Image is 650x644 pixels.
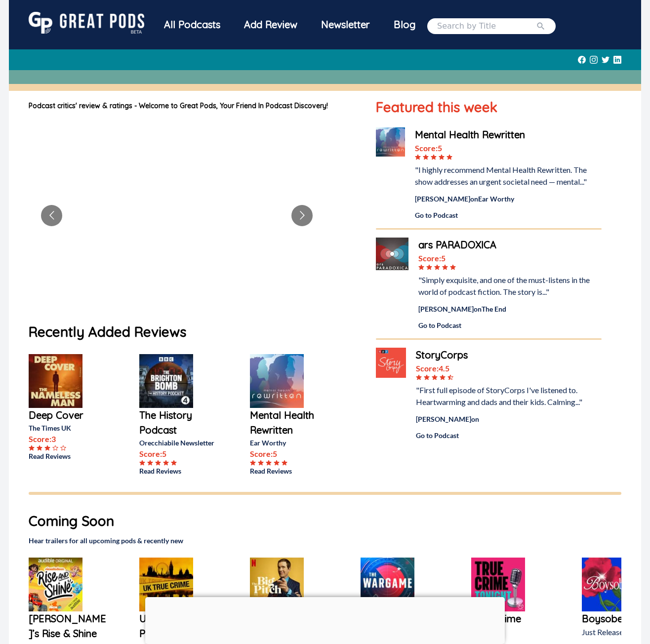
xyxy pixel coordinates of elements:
[139,438,218,448] p: Orecchiabile Newsletter
[582,558,636,611] img: Boysober
[382,12,427,38] a: Blog
[418,320,602,330] a: Go to Podcast
[29,322,356,342] h1: Recently Added Reviews
[145,597,505,642] iframe: Advertisement
[29,408,108,423] a: Deep Cover
[415,127,602,142] a: Mental Health Rewritten
[139,448,218,460] p: Score: 5
[418,274,602,298] div: "Simply exquisite, and one of the must-listens in the world of podcast fiction. The story is..."
[376,348,406,378] img: StoryCorps
[309,12,382,40] a: Newsletter
[29,535,621,546] h2: Hear trailers for all upcoming pods & recently new
[250,558,304,611] img: The Big Pitch with Jimmy Carr
[29,433,108,445] p: Score: 3
[418,252,602,264] div: Score: 5
[139,558,193,611] img: UK True Crime Podcast
[139,611,218,641] a: UK True Crime Podcast
[376,127,405,157] img: Mental Health Rewritten
[415,194,602,204] div: [PERSON_NAME] on Ear Worthy
[361,558,414,611] img: The Wargame
[250,448,329,460] p: Score: 5
[471,558,525,611] img: True Crime Tonight
[376,97,602,118] h1: Featured this week
[29,511,621,531] h1: Coming Soon
[29,12,144,34] img: GreatPods
[471,611,550,641] a: True Crime Tonight
[152,12,232,38] div: All Podcasts
[416,414,602,424] div: [PERSON_NAME] on
[418,304,602,314] div: [PERSON_NAME] on The End
[376,238,408,270] img: ars PARADOXICA
[437,20,536,32] input: Search by Title
[309,12,382,38] div: Newsletter
[29,101,356,111] h1: Podcast critics' review & ratings - Welcome to Great Pods, Your Friend In Podcast Discovery!
[29,354,82,408] img: Deep Cover
[29,423,108,433] p: The Times UK
[415,142,602,154] div: Score: 5
[250,466,329,476] a: Read Reviews
[232,12,309,38] a: Add Review
[29,451,108,461] a: Read Reviews
[250,408,329,438] a: Mental Health Rewritten
[250,438,329,448] p: Ear Worthy
[29,611,108,641] a: [PERSON_NAME]’s Rise & Shine
[291,205,313,226] button: Go to next slide
[416,362,602,374] div: Score: 4.5
[29,121,325,310] img: image
[139,466,218,476] a: Read Reviews
[418,238,602,252] a: ars PARADOXICA
[416,348,602,362] a: StoryCorps
[29,558,82,611] img: Nick Jr’s Rise & Shine
[250,354,304,408] img: Mental Health Rewritten
[416,384,602,408] div: "First full episode of StoryCorps I've listened to. Heartwarming and dads and their kids. Calming...
[152,12,232,40] a: All Podcasts
[139,408,218,438] a: The History Podcast
[415,164,602,188] div: "I highly recommend Mental Health Rewritten. The show addresses an urgent societal need — mental..."
[416,430,602,441] a: Go to Podcast
[139,354,193,408] img: The History Podcast
[41,205,62,226] button: Go to previous slide
[415,210,602,220] a: Go to Podcast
